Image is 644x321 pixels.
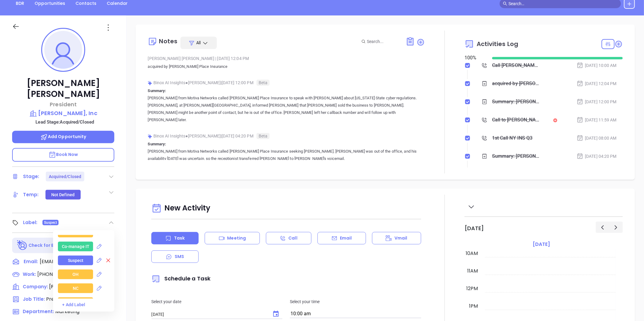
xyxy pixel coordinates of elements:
div: 12pm [465,285,479,292]
span: ● [185,80,188,85]
div: NC [73,283,79,293]
div: New Activity [151,201,421,216]
img: Ai-Enrich-DaqCidB-.svg [17,240,28,251]
div: Co-manage IT [62,242,89,251]
button: Previous day [596,222,609,233]
img: svg%3e [148,81,152,85]
span: search [503,2,507,6]
span: Job Title: [23,296,45,302]
div: Binox AI Insights [PERSON_NAME] | [DATE] 04:20 PM [148,131,425,141]
span: [PHONE_NUMBER] [37,271,81,278]
div: OH [72,270,79,279]
div: Not Defined [51,190,75,200]
a: [DATE] [532,240,551,249]
span: All [196,40,201,46]
div: [DATE] 04:20 PM [577,153,617,160]
p: Check for Binox AI Data Enrichment [29,242,108,249]
div: Acquired/Closed [49,172,82,181]
span: Company: [23,283,48,290]
span: Suspect [44,219,57,226]
div: Temp: [23,190,39,199]
h2: [DATE] [465,225,484,232]
span: ● [185,134,188,138]
input: MM/DD/YYYY [151,311,267,317]
span: Activities Log [477,41,518,47]
button: Next day [609,222,623,233]
p: Email [340,235,352,241]
div: [DATE] 10:00 AM [577,62,617,69]
img: profile-user [44,31,82,69]
div: RI [74,297,78,307]
button: Choose date, selected date is Sep 17, 2025 [270,308,282,320]
span: Book Now [49,151,78,157]
span: Email: [24,258,38,266]
p: SMS [175,253,184,260]
span: Work : [23,271,36,277]
span: President [46,296,69,303]
p: Vmail [394,235,408,241]
div: [DATE] 12:04 PM [577,80,617,87]
div: 11am [466,267,479,275]
div: 10am [465,250,479,257]
div: Summary: [PERSON_NAME] from Motiva Networks called [PERSON_NAME] Place Insurance to speak with [P... [492,97,540,106]
div: 1pm [468,303,479,310]
div: [PERSON_NAME] [PERSON_NAME] [DATE] 12:04 PM [148,54,425,63]
div: Stage: [23,172,39,181]
span: Department: [23,308,54,315]
p: President [12,100,114,108]
div: Call [PERSON_NAME] to follow up [492,61,540,70]
span: | [215,56,216,61]
span: Beta [257,133,270,139]
b: Summary: [148,142,166,146]
div: [DATE] 08:00 AM [577,135,617,141]
div: Call to [PERSON_NAME] [492,115,540,124]
input: Search... [367,38,399,45]
div: Notes [159,38,177,44]
p: Lead Stage: Acquired/Closed [15,118,114,126]
span: Marketing [55,308,79,315]
div: + Add Label [62,302,114,308]
input: Search… [508,0,618,7]
div: Summary: [PERSON_NAME] from Motiva Networks called [PERSON_NAME] Place Insurance seeking [PERSON_... [492,152,540,161]
p: Select your time [290,298,421,305]
b: Summary: [148,88,166,93]
div: Label: [23,218,38,227]
p: acquired by [PERSON_NAME] Place Insurance [148,63,425,70]
span: [PERSON_NAME], Inc [49,283,99,290]
img: svg%3e [148,134,152,139]
div: [DATE] 12:00 PM [577,98,617,105]
p: Call [288,235,297,241]
div: Binox AI Insights [PERSON_NAME] | [DATE] 12:00 PM [148,78,425,87]
span: Schedule a Task [151,275,210,282]
div: 100 % [465,54,485,61]
div: acquired by [PERSON_NAME] Place Insurance [492,79,540,88]
div: Suspect [68,256,84,265]
p: [PERSON_NAME] from Motiva Networks called [PERSON_NAME] Place Insurance seeking [PERSON_NAME]. [P... [148,148,425,162]
div: [DATE] 11:59 AM [577,117,617,123]
p: Select your date [151,298,283,305]
span: [EMAIL_ADDRESS][DOMAIN_NAME] [40,258,103,265]
span: Beta [257,80,270,86]
p: [PERSON_NAME] [PERSON_NAME] [12,78,114,100]
p: Task [174,235,185,241]
span: Add Opportunity [40,134,86,140]
a: [PERSON_NAME], Inc [12,109,114,117]
p: Meeting [227,235,246,241]
div: 1st Call NY INS Q3 [492,134,533,143]
p: [PERSON_NAME] from Motiva Networks called [PERSON_NAME] Place Insurance to speak with [PERSON_NAM... [148,94,425,124]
